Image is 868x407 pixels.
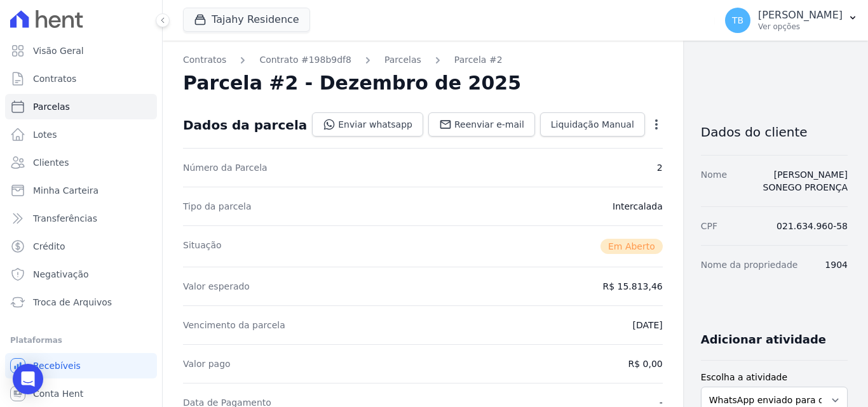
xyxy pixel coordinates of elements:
[33,212,97,225] span: Transferências
[5,381,157,406] a: Conta Hent
[701,124,848,140] h3: Dados do cliente
[183,72,521,95] h2: Parcela #2 - Dezembro de 2025
[183,161,268,174] dt: Número da Parcela
[701,258,798,271] dt: Nome da propriedade
[312,112,423,137] a: Enviar whatsapp
[183,53,663,67] nav: Breadcrumb
[183,8,310,32] button: Tajahy Residence
[384,53,421,67] a: Parcelas
[5,262,157,287] a: Negativação
[701,168,727,194] dt: Nome
[428,112,535,137] a: Reenviar e-mail
[613,200,663,213] dd: Intercalada
[183,357,231,370] dt: Valor pago
[5,94,157,119] a: Parcelas
[763,170,848,192] a: [PERSON_NAME] SONEGO PROENÇA
[183,53,226,67] a: Contratos
[33,44,84,57] span: Visão Geral
[183,200,252,213] dt: Tipo da parcela
[628,357,663,370] dd: R$ 0,00
[183,117,307,133] div: Dados da parcela
[454,118,524,131] span: Reenviar e-mail
[776,220,848,232] dd: 021.634.960-58
[551,118,634,131] span: Liquidação Manual
[600,239,663,254] span: Em Aberto
[732,16,743,25] span: TB
[701,220,717,232] dt: CPF
[5,206,157,231] a: Transferências
[5,122,157,147] a: Lotes
[454,53,503,67] a: Parcela #2
[5,150,157,175] a: Clientes
[33,100,70,113] span: Parcelas
[5,38,157,63] a: Visão Geral
[183,280,250,293] dt: Valor esperado
[33,72,76,85] span: Contratos
[632,319,662,331] dd: [DATE]
[758,22,843,32] p: Ver opções
[33,296,112,309] span: Troca de Arquivos
[33,359,81,372] span: Recebíveis
[33,156,69,169] span: Clientes
[13,364,43,394] div: Open Intercom Messenger
[33,240,65,253] span: Crédito
[183,319,285,331] dt: Vencimento da parcela
[701,371,848,384] label: Escolha a atividade
[657,161,663,174] dd: 2
[10,333,152,348] div: Plataformas
[183,239,222,254] dt: Situação
[715,3,868,38] button: TB [PERSON_NAME] Ver opções
[825,258,848,271] dd: 1904
[33,128,57,141] span: Lotes
[33,268,89,281] span: Negativação
[540,112,645,137] a: Liquidação Manual
[5,66,157,91] a: Contratos
[701,332,826,347] h3: Adicionar atividade
[602,280,662,293] dd: R$ 15.813,46
[5,178,157,203] a: Minha Carteira
[259,53,351,67] a: Contrato #198b9df8
[758,9,843,22] p: [PERSON_NAME]
[5,234,157,259] a: Crédito
[33,387,83,400] span: Conta Hent
[5,290,157,315] a: Troca de Arquivos
[5,353,157,378] a: Recebíveis
[33,184,98,197] span: Minha Carteira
